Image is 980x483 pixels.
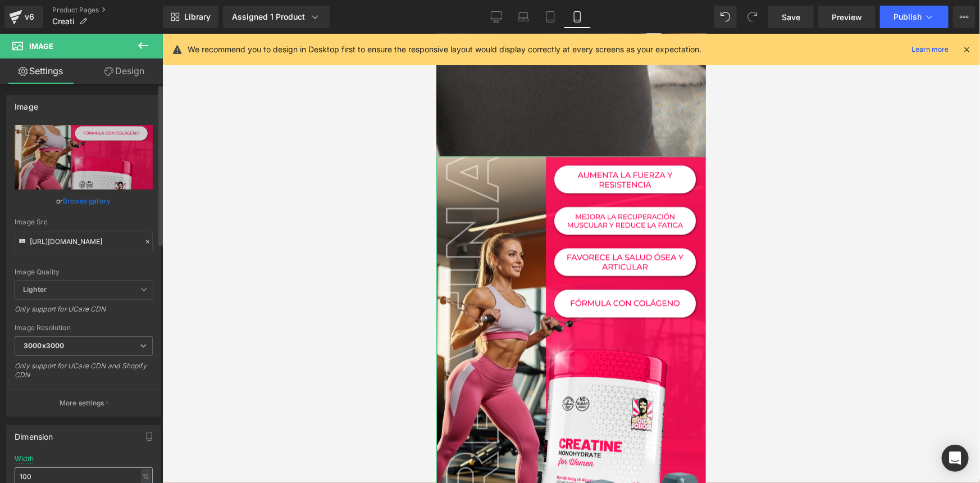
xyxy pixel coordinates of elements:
a: Laptop [510,6,537,28]
p: More settings [60,398,104,408]
div: Only support for UCare CDN [15,305,153,321]
a: Learn more [907,43,953,56]
a: Mobile [564,6,591,28]
a: Desktop [483,6,510,28]
a: Preview [818,6,876,28]
div: Assigned 1 Product [232,11,321,22]
div: Image Src [15,218,153,226]
button: More settings [7,390,161,416]
div: or [15,195,153,207]
a: New Library [163,6,218,28]
span: Preview [832,11,862,23]
span: Publish [894,12,922,21]
div: Width [15,455,34,463]
a: Design [84,58,165,84]
button: More [953,6,976,28]
button: Undo [714,6,737,28]
div: Only support for UCare CDN and Shopify CDN [15,362,153,387]
p: We recommend you to design in Desktop first to ensure the responsive layout would display correct... [188,43,701,56]
div: Open Intercom Messenger [942,445,969,472]
div: v6 [22,10,37,24]
button: Publish [880,6,949,28]
div: Image [15,96,38,111]
a: v6 [4,6,43,28]
span: Image [29,42,53,51]
div: Image Resolution [15,324,153,332]
span: Library [184,12,211,22]
a: Product Pages [52,6,163,15]
input: Link [15,232,153,251]
b: 3000x3000 [24,341,64,350]
span: Save [782,11,800,23]
span: Creati [52,17,75,26]
div: Image Quality [15,268,153,276]
div: Dimension [15,426,53,441]
b: Lighter [23,285,47,294]
a: Tablet [537,6,564,28]
a: Browse gallery [63,191,111,211]
button: Redo [741,6,764,28]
